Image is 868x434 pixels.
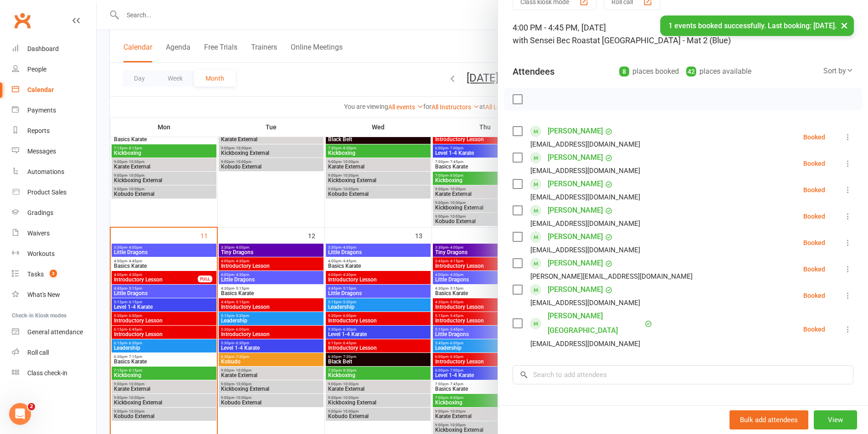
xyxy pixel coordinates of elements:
[729,410,808,429] button: Bulk add attendees
[530,138,640,150] div: [EMAIL_ADDRESS][DOMAIN_NAME]
[27,45,59,52] div: Dashboard
[12,162,96,182] a: Automations
[513,36,593,45] span: with Sensei Bec Roast
[27,86,54,93] div: Calendar
[12,39,96,59] a: Dashboard
[548,230,603,244] a: [PERSON_NAME]
[803,240,825,246] div: Booked
[27,250,55,257] div: Workouts
[12,121,96,141] a: Reports
[803,134,825,140] div: Booked
[530,338,640,350] div: [EMAIL_ADDRESS][DOMAIN_NAME]
[619,66,629,77] div: 8
[50,270,57,277] span: 3
[12,285,96,305] a: What's New
[12,80,96,100] a: Calendar
[530,165,640,177] div: [EMAIL_ADDRESS][DOMAIN_NAME]
[12,363,96,383] a: Class kiosk mode
[803,266,825,272] div: Booked
[27,271,44,278] div: Tasks
[27,189,67,196] div: Product Sales
[803,326,825,332] div: Booked
[548,177,603,191] a: [PERSON_NAME]
[12,182,96,203] a: Product Sales
[660,15,854,36] div: 1 events booked successfully. Last booking: [DATE].
[28,403,35,410] span: 2
[548,256,603,271] a: [PERSON_NAME]
[530,297,640,309] div: [EMAIL_ADDRESS][DOMAIN_NAME]
[593,36,731,45] span: at [GEOGRAPHIC_DATA] - Mat 2 (Blue)
[803,160,825,167] div: Booked
[530,191,640,203] div: [EMAIL_ADDRESS][DOMAIN_NAME]
[27,127,50,134] div: Reports
[12,244,96,264] a: Workouts
[530,271,693,282] div: [PERSON_NAME][EMAIL_ADDRESS][DOMAIN_NAME]
[803,213,825,220] div: Booked
[12,342,96,363] a: Roll call
[27,291,60,298] div: What's New
[27,66,46,73] div: People
[27,230,50,237] div: Waivers
[530,244,640,256] div: [EMAIL_ADDRESS][DOMAIN_NAME]
[548,150,603,165] a: [PERSON_NAME]
[12,59,96,80] a: People
[803,187,825,193] div: Booked
[548,203,603,218] a: [PERSON_NAME]
[513,365,853,384] input: Search to add attendees
[11,9,34,32] a: Clubworx
[9,403,31,425] iframe: Intercom live chat
[548,309,642,338] a: [PERSON_NAME][GEOGRAPHIC_DATA]
[686,65,751,78] div: places available
[12,264,96,285] a: Tasks 3
[823,65,853,77] div: Sort by
[686,66,696,77] div: 42
[27,107,56,114] div: Payments
[530,218,640,230] div: [EMAIL_ADDRESS][DOMAIN_NAME]
[12,203,96,223] a: Gradings
[803,292,825,299] div: Booked
[27,148,56,155] div: Messages
[27,369,67,377] div: Class check-in
[12,100,96,121] a: Payments
[27,349,49,356] div: Roll call
[27,168,64,175] div: Automations
[12,322,96,342] a: General attendance kiosk mode
[548,282,603,297] a: [PERSON_NAME]
[27,328,83,336] div: General attendance
[836,15,853,35] button: ×
[12,141,96,162] a: Messages
[27,209,53,216] div: Gradings
[548,124,603,138] a: [PERSON_NAME]
[513,65,555,78] div: Attendees
[12,223,96,244] a: Waivers
[619,65,679,78] div: places booked
[814,410,857,429] button: View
